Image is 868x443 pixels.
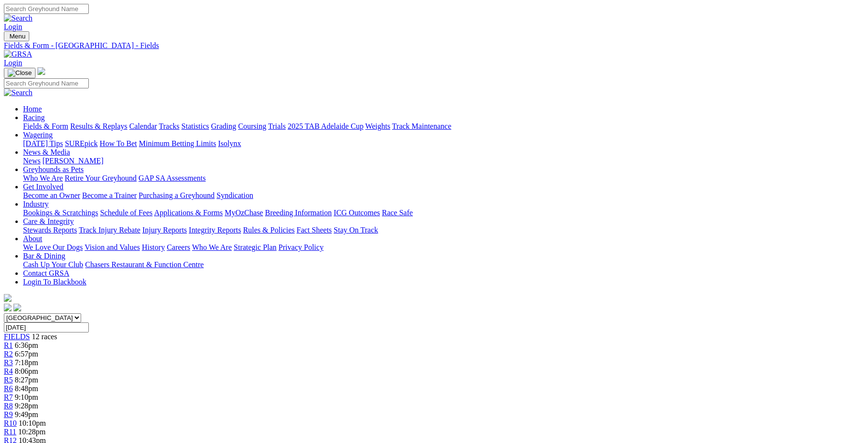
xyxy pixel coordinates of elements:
[211,122,236,130] a: Grading
[234,243,277,251] a: Strategic Plan
[4,23,22,31] a: Login
[23,278,86,286] a: Login To Blackbook
[15,367,38,375] span: 8:06pm
[23,243,83,251] a: We Love Our Dogs
[392,122,451,130] a: Track Maintenance
[268,122,286,130] a: Trials
[23,122,68,130] a: Fields & Form
[142,226,187,234] a: Injury Reports
[159,122,180,130] a: Tracks
[4,294,12,302] img: logo-grsa-white.png
[4,384,13,393] a: R6
[23,122,864,131] div: Racing
[32,332,57,341] span: 12 races
[19,419,46,427] span: 10:10pm
[23,174,63,182] a: Who We Are
[15,393,38,401] span: 9:10pm
[334,209,380,217] a: ICG Outcomes
[37,67,45,75] img: logo-grsa-white.png
[365,122,390,130] a: Weights
[23,157,40,165] a: News
[139,191,215,199] a: Purchasing a Greyhound
[100,139,137,148] a: How To Bet
[23,139,864,148] div: Wagering
[15,350,38,358] span: 6:57pm
[4,428,16,436] a: R11
[4,332,30,341] span: FIELDS
[23,226,77,234] a: Stewards Reports
[15,384,38,393] span: 8:48pm
[23,217,74,225] a: Care & Integrity
[15,376,38,384] span: 8:27pm
[70,122,127,130] a: Results & Replays
[18,428,46,436] span: 10:28pm
[4,41,864,50] a: Fields & Form - [GEOGRAPHIC_DATA] - Fields
[23,139,63,148] a: [DATE] Tips
[142,243,165,251] a: History
[297,226,332,234] a: Fact Sheets
[4,14,33,23] img: Search
[23,226,864,234] div: Care & Integrity
[4,4,89,14] input: Search
[23,157,864,165] div: News & Media
[13,304,21,311] img: twitter.svg
[23,105,42,113] a: Home
[42,157,103,165] a: [PERSON_NAME]
[84,243,140,251] a: Vision and Values
[4,59,22,67] a: Login
[4,78,89,88] input: Search
[23,148,70,156] a: News & Media
[23,200,48,208] a: Industry
[23,234,42,243] a: About
[15,410,38,418] span: 9:49pm
[217,191,253,199] a: Syndication
[154,209,223,217] a: Applications & Forms
[278,243,324,251] a: Privacy Policy
[4,419,17,427] span: R10
[23,113,45,122] a: Racing
[4,376,13,384] a: R5
[243,226,295,234] a: Rules & Policies
[23,243,864,252] div: About
[4,31,29,41] button: Toggle navigation
[382,209,412,217] a: Race Safe
[4,68,36,78] button: Toggle navigation
[4,410,13,418] a: R9
[189,226,241,234] a: Integrity Reports
[129,122,157,130] a: Calendar
[82,191,137,199] a: Become a Trainer
[4,88,33,97] img: Search
[23,165,84,173] a: Greyhounds as Pets
[23,260,83,269] a: Cash Up Your Club
[4,50,32,59] img: GRSA
[15,341,38,349] span: 6:36pm
[4,358,13,367] a: R3
[265,209,332,217] a: Breeding Information
[4,402,13,410] a: R8
[23,269,69,277] a: Contact GRSA
[238,122,266,130] a: Coursing
[65,139,97,148] a: SUREpick
[288,122,363,130] a: 2025 TAB Adelaide Cup
[23,209,98,217] a: Bookings & Scratchings
[4,341,13,349] a: R1
[334,226,378,234] a: Stay On Track
[225,209,263,217] a: MyOzChase
[65,174,137,182] a: Retire Your Greyhound
[8,69,32,77] img: Close
[23,174,864,183] div: Greyhounds as Pets
[23,183,63,191] a: Get Involved
[4,393,13,401] a: R7
[192,243,232,251] a: Who We Are
[85,260,204,269] a: Chasers Restaurant & Function Centre
[4,350,13,358] a: R2
[167,243,190,251] a: Careers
